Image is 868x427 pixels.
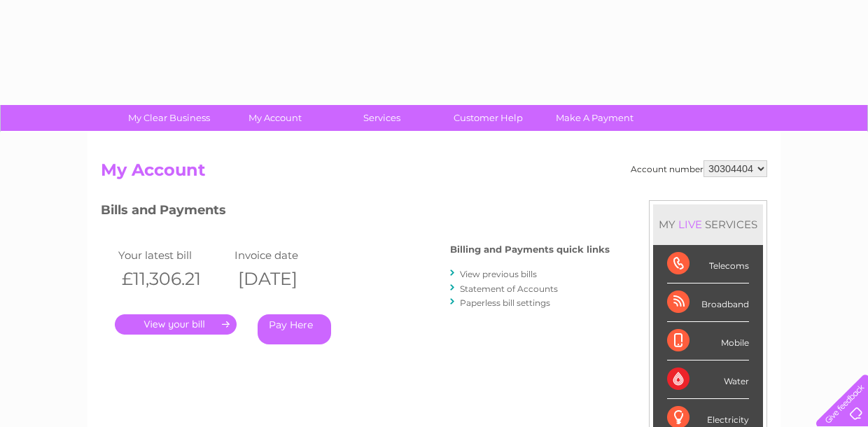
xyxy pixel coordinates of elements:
div: Broadband [667,283,749,322]
th: £11,306.21 [115,265,231,293]
div: MY SERVICES [653,204,763,244]
a: View previous bills [460,269,537,279]
th: [DATE] [231,265,347,293]
a: Services [324,105,440,131]
h3: Bills and Payments [101,200,610,225]
div: Account number [631,160,767,177]
a: My Account [218,105,333,131]
a: Statement of Accounts [460,283,558,294]
a: Pay Here [258,314,331,344]
div: Water [667,360,749,399]
td: Invoice date [231,246,347,265]
a: Make A Payment [537,105,652,131]
div: Telecoms [667,245,749,283]
td: Your latest bill [115,246,231,265]
div: LIVE [675,218,705,231]
h4: Billing and Payments quick links [450,244,610,255]
div: Mobile [667,322,749,360]
a: My Clear Business [111,105,227,131]
a: . [115,314,237,335]
a: Paperless bill settings [460,297,550,308]
h2: My Account [101,160,767,187]
a: Customer Help [430,105,546,131]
